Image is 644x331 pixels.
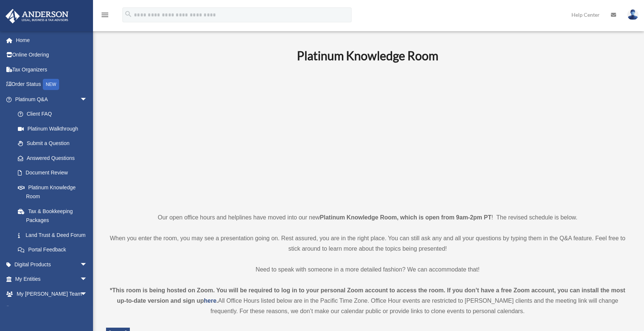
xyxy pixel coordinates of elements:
[5,272,99,287] a: My Entitiesarrow_drop_down
[80,257,95,272] span: arrow_drop_down
[5,48,99,62] a: Online Ordering
[106,212,629,223] p: Our open office hours and helplines have moved into our new ! The revised schedule is below.
[627,9,638,20] img: User Pic
[10,165,99,180] a: Document Review
[10,136,99,151] a: Submit a Question
[217,298,218,304] strong: .
[10,180,95,204] a: Platinum Knowledge Room
[5,301,99,316] a: My Documentsarrow_drop_down
[106,264,629,275] p: Need to speak with someone in a more detailed fashion? We can accommodate that!
[10,121,99,136] a: Platinum Walkthrough
[320,214,491,221] strong: Platinum Knowledge Room, which is open from 9am-2pm PT
[5,77,99,92] a: Order StatusNEW
[10,107,99,122] a: Client FAQ
[5,257,99,272] a: Digital Productsarrow_drop_down
[5,62,99,77] a: Tax Organizers
[106,285,629,316] div: All Office Hours listed below are in the Pacific Time Zone. Office Hour events are restricted to ...
[106,233,629,254] p: When you enter the room, you may see a presentation going on. Rest assured, you are in the right ...
[100,13,109,19] a: menu
[5,33,99,48] a: Home
[10,242,99,257] a: Portal Feedback
[100,10,109,19] i: menu
[10,151,99,165] a: Answered Questions
[110,287,625,304] strong: *This room is being hosted on Zoom. You will be required to log in to your personal Zoom account ...
[297,48,438,63] b: Platinum Knowledge Room
[10,228,99,242] a: Land Trust & Deed Forum
[3,9,71,23] img: Anderson Advisors Platinum Portal
[124,10,132,18] i: search
[204,298,217,304] a: here
[256,73,479,199] iframe: 231110_Toby_KnowledgeRoom
[80,286,95,302] span: arrow_drop_down
[5,92,99,107] a: Platinum Q&Aarrow_drop_down
[80,272,95,287] span: arrow_drop_down
[5,286,99,301] a: My [PERSON_NAME] Teamarrow_drop_down
[10,204,99,228] a: Tax & Bookkeeping Packages
[43,79,59,90] div: NEW
[80,92,95,107] span: arrow_drop_down
[80,301,95,316] span: arrow_drop_down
